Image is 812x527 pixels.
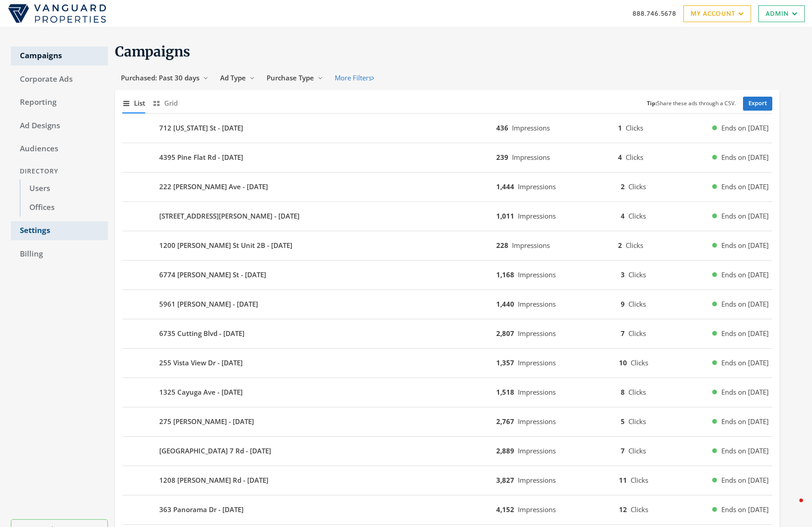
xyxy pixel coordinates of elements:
span: Campaigns [115,43,190,60]
b: 2 [618,241,622,250]
span: Clicks [631,358,648,367]
span: Ends on [DATE] [721,328,769,339]
a: Audiences [11,140,108,159]
small: Share these ads through a CSV. [647,99,736,108]
b: 8 [621,387,625,396]
b: 1,444 [496,182,514,191]
span: Impressions [518,270,556,279]
span: Impressions [512,153,550,162]
span: Ends on [DATE] [721,358,769,368]
span: Clicks [628,270,646,279]
button: 4395 Pine Flat Rd - [DATE]239Impressions4ClicksEnds on [DATE] [122,147,772,168]
a: Ad Designs [11,117,108,135]
span: Ends on [DATE] [721,182,769,192]
a: Campaigns [11,47,108,65]
span: Ends on [DATE] [721,123,769,133]
button: 222 [PERSON_NAME] Ave - [DATE]1,444Impressions2ClicksEnds on [DATE] [122,176,772,198]
button: [GEOGRAPHIC_DATA] 7 Rd - [DATE]2,889Impressions7ClicksEnds on [DATE] [122,440,772,462]
b: [STREET_ADDRESS][PERSON_NAME] - [DATE] [159,211,300,221]
span: Clicks [631,505,648,514]
button: 1208 [PERSON_NAME] Rd - [DATE]3,827Impressions11ClicksEnds on [DATE] [122,470,772,491]
b: 1,357 [496,358,514,367]
span: Grid [164,98,178,108]
b: 3,827 [496,476,514,485]
b: 7 [621,329,625,338]
span: Clicks [628,446,646,455]
button: Grid [152,93,178,113]
b: 222 [PERSON_NAME] Ave - [DATE] [159,182,268,192]
span: Impressions [518,505,556,514]
span: Impressions [512,123,550,132]
span: List [134,98,145,108]
b: 10 [619,358,627,367]
span: Impressions [518,387,556,396]
span: Ends on [DATE] [721,211,769,221]
b: 2 [621,182,625,191]
b: 1,168 [496,270,514,279]
span: Clicks [628,299,646,308]
span: Impressions [518,299,556,308]
button: 6774 [PERSON_NAME] St - [DATE]1,168Impressions3ClicksEnds on [DATE] [122,264,772,286]
span: Ends on [DATE] [721,504,769,515]
b: 1325 Cayuga Ave - [DATE] [159,387,243,397]
b: 1208 [PERSON_NAME] Rd - [DATE] [159,475,268,485]
b: 4,152 [496,505,514,514]
span: Clicks [628,387,646,396]
b: 11 [619,476,627,485]
b: 2,807 [496,329,514,338]
button: [STREET_ADDRESS][PERSON_NAME] - [DATE]1,011Impressions4ClicksEnds on [DATE] [122,205,772,227]
span: Impressions [518,329,556,338]
span: Ends on [DATE] [721,446,769,456]
b: 3 [621,270,625,279]
span: Ad Type [220,73,246,82]
b: 228 [496,241,508,250]
div: Directory [11,163,108,180]
b: 6735 Cutting Blvd - [DATE] [159,328,245,339]
span: Impressions [518,182,556,191]
b: 6774 [PERSON_NAME] St - [DATE] [159,270,266,280]
button: Ad Type [214,70,261,86]
span: Impressions [518,358,556,367]
button: 712 [US_STATE] St - [DATE]436Impressions1ClicksEnds on [DATE] [122,117,772,139]
button: 255 Vista View Dr - [DATE]1,357Impressions10ClicksEnds on [DATE] [122,352,772,374]
b: 1,518 [496,387,514,396]
span: Purchased: Past 30 days [121,73,199,82]
span: Ends on [DATE] [721,416,769,427]
button: 1325 Cayuga Ave - [DATE]1,518Impressions8ClicksEnds on [DATE] [122,382,772,403]
span: Ends on [DATE] [721,240,769,251]
a: 888.746.5678 [632,9,676,18]
b: 255 Vista View Dr - [DATE] [159,358,243,368]
button: 6735 Cutting Blvd - [DATE]2,807Impressions7ClicksEnds on [DATE] [122,323,772,345]
a: Export [743,97,772,111]
b: 12 [619,505,627,514]
span: Clicks [628,211,646,220]
b: 5961 [PERSON_NAME] - [DATE] [159,299,258,309]
b: 239 [496,153,508,162]
button: 1200 [PERSON_NAME] St Unit 2B - [DATE]228Impressions2ClicksEnds on [DATE] [122,235,772,257]
button: 363 Panorama Dr - [DATE]4,152Impressions12ClicksEnds on [DATE] [122,499,772,521]
img: Adwerx [7,4,106,23]
b: 712 [US_STATE] St - [DATE] [159,123,243,133]
b: 4395 Pine Flat Rd - [DATE] [159,152,243,163]
b: 2,889 [496,446,514,455]
span: Ends on [DATE] [721,299,769,309]
a: Billing [11,245,108,264]
button: Purchased: Past 30 days [115,70,214,86]
iframe: Intercom live chat [781,496,803,518]
span: Impressions [518,446,556,455]
a: Users [20,179,108,198]
a: Offices [20,198,108,217]
b: 7 [621,446,625,455]
span: Ends on [DATE] [721,475,769,485]
b: 275 [PERSON_NAME] - [DATE] [159,416,254,427]
span: Clicks [628,329,646,338]
a: Settings [11,221,108,240]
span: Clicks [626,153,643,162]
b: Tip: [647,99,657,107]
b: 1,440 [496,299,514,308]
span: Clicks [628,182,646,191]
span: Ends on [DATE] [721,152,769,163]
span: Clicks [628,417,646,426]
b: 363 Panorama Dr - [DATE] [159,504,244,515]
button: 5961 [PERSON_NAME] - [DATE]1,440Impressions9ClicksEnds on [DATE] [122,294,772,315]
